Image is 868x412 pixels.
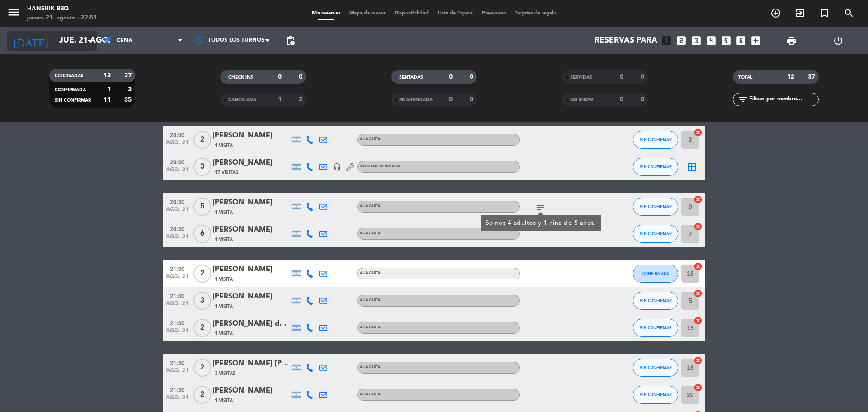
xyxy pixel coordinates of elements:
[449,74,453,80] strong: 0
[620,74,623,80] strong: 0
[633,225,678,243] button: SIN CONFIRMAR
[193,319,211,337] span: 2
[690,35,702,47] i: looks_3
[228,75,253,80] span: CHECK INS
[693,262,703,271] i: cancel
[470,96,475,103] strong: 0
[215,276,233,283] span: 1 Visita
[215,330,233,337] span: 1 Visita
[633,131,678,149] button: SIN CONFIRMAR
[212,197,289,208] div: [PERSON_NAME]
[27,5,97,14] div: Hanshik BBQ
[660,35,672,47] i: looks_one
[693,195,703,204] i: cancel
[640,137,672,142] span: SIN CONFIRMAR
[128,86,133,93] strong: 2
[166,301,189,311] span: ago. 21
[212,318,289,330] div: [PERSON_NAME] del [PERSON_NAME]
[166,384,189,395] span: 21:30
[748,95,818,104] input: Filtrar por nombre...
[360,271,381,275] span: A LA CARTA
[107,86,111,93] strong: 1
[166,263,189,274] span: 21:00
[693,316,703,325] i: cancel
[278,74,282,80] strong: 0
[360,137,381,141] span: A LA CARTA
[633,198,678,216] button: SIN CONFIRMAR
[815,27,861,54] div: LOG OUT
[215,236,233,243] span: 1 Visita
[640,325,672,330] span: SIN CONFIRMAR
[117,38,132,44] span: Cena
[633,319,678,337] button: SIN CONFIRMAR
[633,386,678,404] button: SIN CONFIRMAR
[641,74,646,80] strong: 0
[360,204,381,208] span: A LA CARTA
[193,158,211,176] span: 3
[299,74,304,80] strong: 0
[620,96,623,103] strong: 0
[390,11,433,16] span: Disponibilidad
[193,265,211,283] span: 2
[640,392,672,397] span: SIN CONFIRMAR
[124,97,133,103] strong: 35
[193,198,211,216] span: 5
[166,156,189,167] span: 20:00
[693,356,703,365] i: cancel
[640,298,672,303] span: SIN CONFIRMAR
[166,395,189,405] span: ago. 21
[215,303,233,310] span: 1 Visita
[193,225,211,243] span: 6
[675,35,687,47] i: looks_two
[285,35,296,46] span: pending_actions
[705,35,717,47] i: looks_4
[166,317,189,328] span: 21:00
[166,167,189,177] span: ago. 21
[486,218,596,228] div: Somos 4 adultos y 1 niña de 5 años.
[787,74,794,80] strong: 12
[477,11,511,16] span: Pre-acceso
[124,72,133,79] strong: 37
[399,75,423,80] span: SENTADAS
[7,5,20,22] button: menu
[166,223,189,234] span: 20:30
[104,97,111,103] strong: 11
[55,74,84,78] span: RESERVADAS
[166,140,189,150] span: ago. 21
[360,165,400,168] span: Sin menú asignado
[795,8,806,19] i: exit_to_app
[166,357,189,368] span: 21:30
[633,265,678,283] button: CONFIRMADA
[449,96,453,103] strong: 0
[27,14,97,23] div: jueves 21. agosto - 22:51
[640,231,672,236] span: SIN CONFIRMAR
[786,35,797,46] span: print
[212,385,289,397] div: [PERSON_NAME]
[345,11,390,16] span: Mapa de mesas
[360,232,381,235] span: A LA CARTA
[307,11,345,16] span: Mis reservas
[212,358,289,369] div: [PERSON_NAME] [PERSON_NAME]
[360,326,381,329] span: A LA CARTA
[166,207,189,217] span: ago. 21
[808,74,817,80] strong: 37
[333,163,341,171] i: headset_mic
[7,31,55,51] i: [DATE]
[750,35,762,47] i: add_box
[640,365,672,370] span: SIN CONFIRMAR
[215,397,233,404] span: 1 Visita
[215,142,233,149] span: 1 Visita
[212,264,289,275] div: [PERSON_NAME]
[833,35,844,46] i: power_settings_new
[166,129,189,140] span: 20:00
[360,298,381,302] span: A LA CARTA
[215,209,233,216] span: 1 Visita
[633,158,678,176] button: SIN CONFIRMAR
[594,36,657,45] span: Reservas para
[720,35,732,47] i: looks_5
[693,383,703,392] i: cancel
[166,274,189,284] span: ago. 21
[215,169,238,176] span: 17 Visitas
[228,98,256,102] span: CANCELADA
[686,161,697,172] i: border_all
